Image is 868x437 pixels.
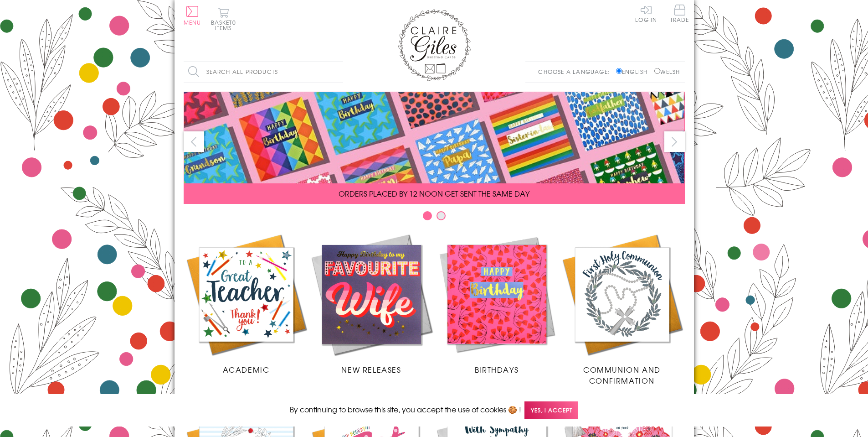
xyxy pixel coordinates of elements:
[184,131,204,152] button: prev
[309,232,434,375] a: New Releases
[635,5,657,22] a: Log In
[560,232,685,386] a: Communion and Confirmation
[341,364,401,375] span: New Releases
[583,364,661,386] span: Communion and Confirmation
[654,68,680,76] label: Welsh
[184,211,685,225] div: Carousel Pagination
[223,364,270,375] span: Academic
[211,7,236,31] button: Basket0 items
[398,9,471,81] img: Claire Giles Greetings Cards
[654,68,660,74] input: Welsh
[670,5,689,22] span: Trade
[184,62,343,82] input: Search all products
[670,5,689,24] a: Trade
[334,62,343,82] input: Search
[664,131,685,152] button: next
[184,6,201,25] button: Menu
[423,211,432,220] button: Carousel Page 1 (Current Slide)
[339,188,529,199] span: ORDERS PLACED BY 12 NOON GET SENT THE SAME DAY
[437,211,446,220] button: Carousel Page 2
[524,401,578,419] span: Yes, I accept
[538,68,614,76] p: Choose a language:
[184,232,309,375] a: Academic
[184,18,201,26] span: Menu
[616,68,622,74] input: English
[215,18,236,32] span: 0 items
[434,232,560,375] a: Birthdays
[616,68,652,76] label: English
[475,364,519,375] span: Birthdays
